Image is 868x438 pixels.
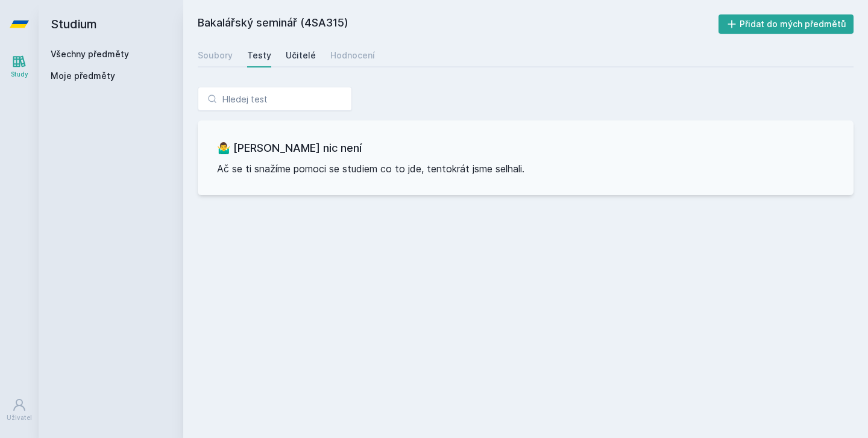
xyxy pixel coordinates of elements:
[198,87,352,111] input: Hledej test
[719,14,854,34] button: Přidat do mých předmětů
[217,140,834,157] h3: 🤷‍♂️ [PERSON_NAME] nic není
[330,43,375,67] a: Hodnocení
[51,49,129,59] a: Všechny předměty
[198,49,233,61] div: Soubory
[11,70,28,79] div: Study
[330,49,375,61] div: Hodnocení
[247,49,271,61] div: Testy
[247,43,271,67] a: Testy
[286,43,316,67] a: Učitelé
[198,43,233,67] a: Soubory
[198,14,719,34] h2: Bakalářský seminář (4SA315)
[7,413,32,422] div: Uživatel
[2,48,36,85] a: Study
[286,49,316,61] div: Učitelé
[2,392,36,428] a: Uživatel
[51,70,115,82] span: Moje předměty
[217,161,834,176] p: Ač se ti snažíme pomoci se studiem co to jde, tentokrát jsme selhali.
